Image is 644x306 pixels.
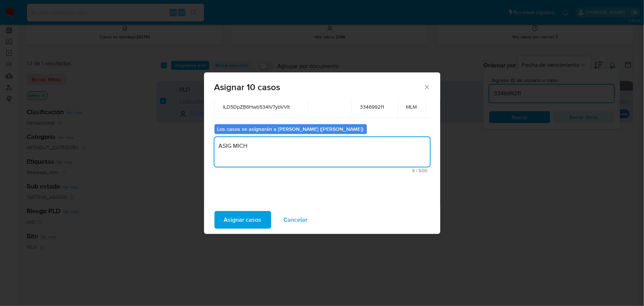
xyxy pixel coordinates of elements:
[274,211,317,229] button: Cancelar
[204,72,440,234] div: assign-modal
[214,83,424,92] span: Asignar 10 casos
[214,211,271,229] button: Asignar casos
[224,212,262,228] span: Asignar casos
[406,103,417,110] span: MLM
[423,84,430,90] button: Cerrar ventana
[214,137,430,167] textarea: ASIG MICH
[217,168,428,173] span: Máximo 500 caracteres
[284,212,308,228] span: Cancelar
[360,103,389,110] span: 334699211
[223,103,299,110] span: lLD5DpZB6Hwb534IV7ybVVlt
[217,125,364,133] b: Los casos se asignarán a [PERSON_NAME] ([PERSON_NAME])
